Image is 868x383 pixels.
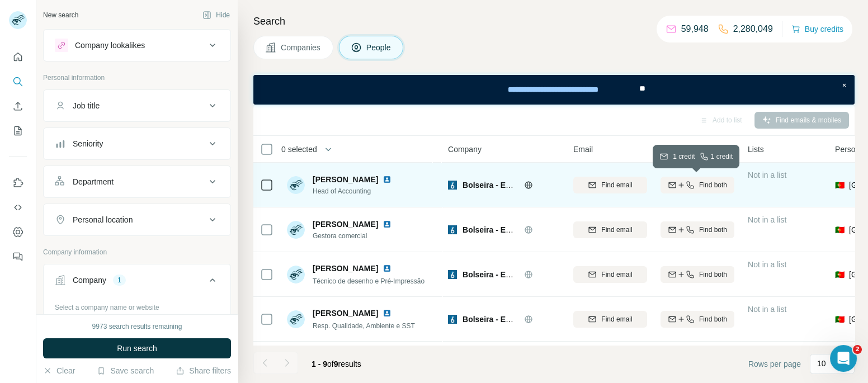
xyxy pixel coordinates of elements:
[463,270,560,279] span: Bolseira - Embalagens SA
[573,266,647,283] button: Find email
[661,311,734,328] button: Find both
[601,225,632,235] span: Find email
[281,42,322,53] span: Companies
[573,144,593,155] span: Email
[73,275,106,286] div: Company
[44,92,230,119] button: Job title
[281,144,317,155] span: 0 selected
[463,315,560,324] span: Bolseira - Embalagens SA
[748,171,786,179] span: Not in a list
[313,174,378,185] span: [PERSON_NAME]
[253,75,855,105] iframe: Banner
[573,311,647,328] button: Find email
[9,247,27,267] button: Feedback
[73,138,103,149] div: Seniority
[661,266,734,283] button: Find both
[448,181,457,190] img: Logo of Bolseira - Embalagens SA
[313,219,378,230] span: [PERSON_NAME]
[573,177,647,193] button: Find email
[699,314,727,324] span: Find both
[117,343,157,354] span: Run search
[733,22,773,36] p: 2,280,049
[830,345,857,372] iframe: Intercom live chat
[699,225,727,235] span: Find both
[9,47,27,67] button: Quick start
[313,186,396,196] span: Head of Accounting
[835,179,845,191] span: 🇵🇹
[383,220,391,229] img: LinkedIn logo
[195,7,238,23] button: Hide
[9,121,27,141] button: My lists
[463,181,560,190] span: Bolseira - Embalagens SA
[313,263,378,274] span: [PERSON_NAME]
[287,310,305,328] img: Avatar
[44,168,230,195] button: Department
[313,322,415,330] span: Resp. Qualidade, Ambiente e SST
[312,360,327,368] span: 1 - 9
[287,221,305,239] img: Avatar
[9,222,27,242] button: Dashboard
[601,314,632,324] span: Find email
[334,360,338,368] span: 9
[176,365,231,376] button: Share filters
[383,175,391,184] img: LinkedIn logo
[312,360,361,368] span: results
[681,22,709,36] p: 59,948
[817,358,826,369] p: 10
[9,72,27,92] button: Search
[43,365,75,376] button: Clear
[383,264,391,273] img: LinkedIn logo
[748,144,764,155] span: Lists
[92,321,182,332] div: 9973 search results remaining
[791,21,843,37] button: Buy credits
[448,315,457,324] img: Logo of Bolseira - Embalagens SA
[44,32,230,59] button: Company lookalikes
[748,305,786,314] span: Not in a list
[44,130,230,157] button: Seniority
[835,314,845,325] span: 🇵🇹
[43,338,231,358] button: Run search
[73,214,133,225] div: Personal location
[253,13,855,29] h4: Search
[43,73,231,83] p: Personal information
[383,309,391,318] img: LinkedIn logo
[601,180,632,190] span: Find email
[573,221,647,238] button: Find email
[853,345,862,354] span: 2
[43,10,78,20] div: New search
[661,177,734,193] button: Find both
[748,358,801,370] span: Rows per page
[366,42,392,53] span: People
[448,225,457,234] img: Logo of Bolseira - Embalagens SA
[73,100,100,111] div: Job title
[44,267,230,298] button: Company1
[661,144,683,155] span: Mobile
[313,277,424,285] span: Técnico de desenho e Pré-Impressão
[835,269,845,280] span: 🇵🇹
[463,225,560,234] span: Bolseira - Embalagens SA
[448,144,482,155] span: Company
[748,215,786,224] span: Not in a list
[43,247,231,257] p: Company information
[699,269,727,280] span: Find both
[9,96,27,116] button: Enrich CSV
[327,360,334,368] span: of
[661,221,734,238] button: Find both
[835,224,845,235] span: 🇵🇹
[9,197,27,217] button: Use Surfe API
[73,176,114,187] div: Department
[287,176,305,194] img: Avatar
[313,308,378,319] span: [PERSON_NAME]
[44,206,230,233] button: Personal location
[313,231,396,241] span: Gestora comercial
[448,270,457,279] img: Logo of Bolseira - Embalagens SA
[601,269,632,280] span: Find email
[113,275,126,285] div: 1
[287,266,305,283] img: Avatar
[748,260,786,269] span: Not in a list
[699,180,727,190] span: Find both
[55,298,219,313] div: Select a company name or website
[9,173,27,193] button: Use Surfe on LinkedIn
